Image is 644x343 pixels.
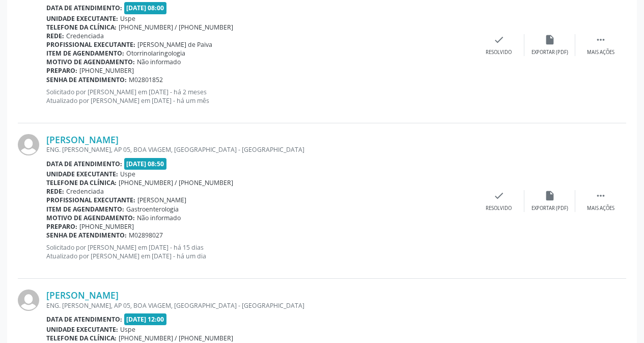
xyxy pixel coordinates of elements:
[493,190,505,201] i: check
[137,196,186,204] span: [PERSON_NAME]
[119,178,233,187] span: [PHONE_NUMBER] / [PHONE_NUMBER]
[120,170,135,178] span: Uspe
[587,49,614,56] div: Mais ações
[486,205,512,212] div: Resolvido
[46,196,135,204] b: Profissional executante:
[120,325,135,334] span: Uspe
[46,58,135,66] b: Motivo de agendamento:
[544,34,555,45] i: insert_drive_file
[46,187,64,196] b: Rede:
[46,160,122,168] b: Data de atendimento:
[124,313,167,325] span: [DATE] 12:00
[486,49,512,56] div: Resolvido
[79,222,134,231] span: [PHONE_NUMBER]
[46,178,117,187] b: Telefone da clínica:
[46,32,64,40] b: Rede:
[129,75,163,84] span: M02801852
[137,40,212,49] span: [PERSON_NAME] de Paiva
[46,23,117,32] b: Telefone da clínica:
[531,205,568,212] div: Exportar (PDF)
[46,170,118,178] b: Unidade executante:
[46,75,127,84] b: Senha de atendimento:
[46,88,473,105] p: Solicitado por [PERSON_NAME] em [DATE] - há 2 meses Atualizado por [PERSON_NAME] em [DATE] - há u...
[79,66,134,75] span: [PHONE_NUMBER]
[587,205,614,212] div: Mais ações
[119,23,233,32] span: [PHONE_NUMBER] / [PHONE_NUMBER]
[46,222,77,231] b: Preparo:
[46,14,118,23] b: Unidade executante:
[46,334,117,342] b: Telefone da clínica:
[46,214,135,222] b: Motivo de agendamento:
[46,4,122,12] b: Data de atendimento:
[126,49,185,58] span: Otorrinolaringologia
[119,334,233,342] span: [PHONE_NUMBER] / [PHONE_NUMBER]
[18,134,39,155] img: img
[46,243,473,260] p: Solicitado por [PERSON_NAME] em [DATE] - há 15 dias Atualizado por [PERSON_NAME] em [DATE] - há u...
[137,58,181,66] span: Não informado
[595,34,606,45] i: 
[595,190,606,201] i: 
[46,325,118,334] b: Unidade executante:
[46,49,124,58] b: Item de agendamento:
[120,14,135,23] span: Uspe
[46,231,127,240] b: Senha de atendimento:
[46,205,124,214] b: Item de agendamento:
[46,145,473,154] div: ENG. [PERSON_NAME], AP 05, BOA VIAGEM, [GEOGRAPHIC_DATA] - [GEOGRAPHIC_DATA]
[124,158,167,170] span: [DATE] 08:50
[46,289,119,301] a: [PERSON_NAME]
[46,315,122,324] b: Data de atendimento:
[126,205,179,214] span: Gastroenterologia
[66,32,104,40] span: Credenciada
[129,231,163,240] span: M02898027
[531,49,568,56] div: Exportar (PDF)
[46,134,119,145] a: [PERSON_NAME]
[493,34,505,45] i: check
[66,187,104,196] span: Credenciada
[137,214,181,222] span: Não informado
[46,66,77,75] b: Preparo:
[124,2,167,14] span: [DATE] 08:00
[46,40,135,49] b: Profissional executante:
[544,190,555,201] i: insert_drive_file
[46,301,473,310] div: ENG. [PERSON_NAME], AP 05, BOA VIAGEM, [GEOGRAPHIC_DATA] - [GEOGRAPHIC_DATA]
[18,289,39,311] img: img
